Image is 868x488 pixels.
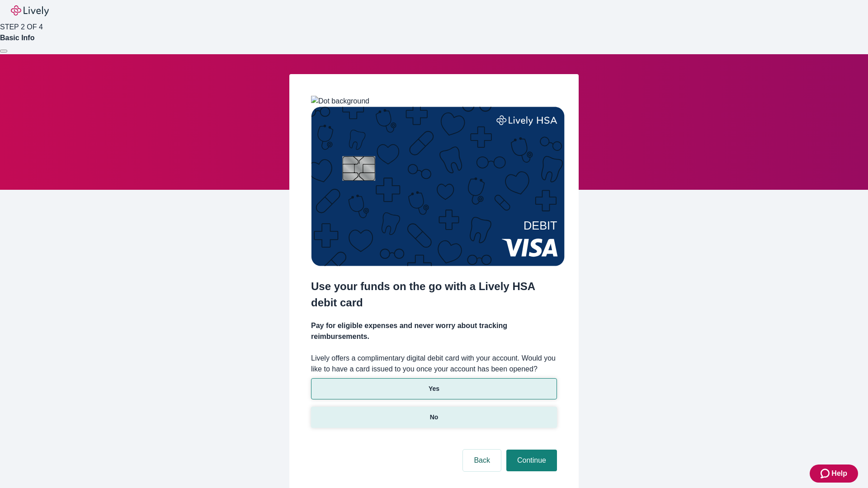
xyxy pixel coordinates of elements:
[311,278,557,311] h2: Use your funds on the go with a Lively HSA debit card
[506,450,557,471] button: Continue
[831,468,847,479] span: Help
[11,5,49,16] img: Lively
[429,384,439,394] p: Yes
[463,450,501,471] button: Back
[821,468,831,479] svg: Zendesk support icon
[311,407,557,428] button: No
[311,320,557,342] h4: Pay for eligible expenses and never worry about tracking reimbursements.
[810,465,858,483] button: Zendesk support iconHelp
[311,378,557,399] button: Yes
[311,353,557,375] label: Lively offers a complimentary digital debit card with your account. Would you like to have a card...
[311,96,369,107] img: Dot background
[311,107,565,266] img: Debit card
[430,413,439,422] p: No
